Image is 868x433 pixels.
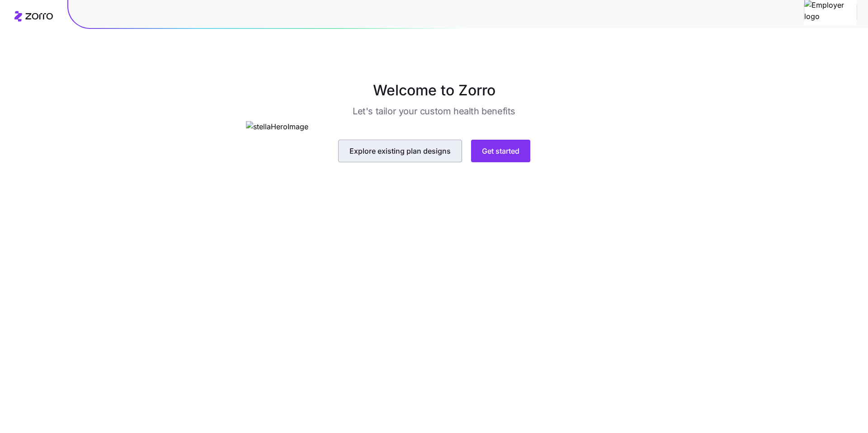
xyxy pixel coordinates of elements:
[338,140,462,162] button: Explore existing plan designs
[353,105,515,118] h3: Let's tailor your custom health benefits
[349,146,451,156] span: Explore existing plan designs
[482,146,519,156] span: Get started
[246,121,623,132] img: stellaHeroImage
[471,140,530,162] button: Get started
[210,80,658,101] h1: Welcome to Zorro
